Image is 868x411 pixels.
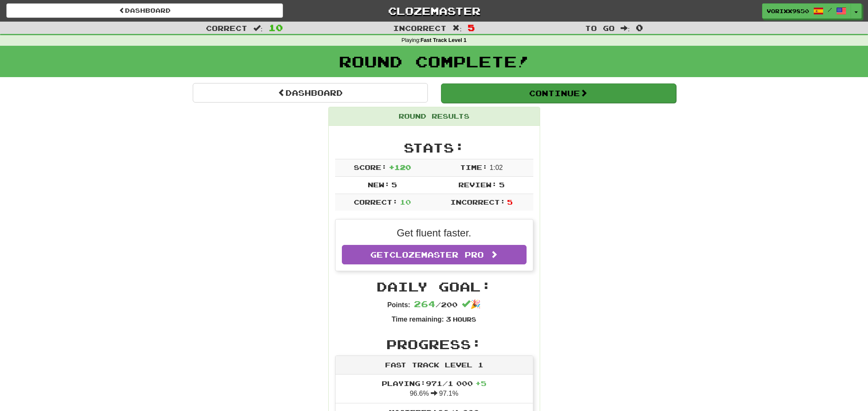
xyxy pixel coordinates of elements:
[460,163,488,171] span: Time:
[462,300,481,309] span: 🎉
[6,3,283,18] a: Dashboard
[441,83,676,103] button: Continue
[368,181,390,189] span: New:
[296,3,572,18] a: Clozemaster
[3,53,865,70] h1: Round Complete!
[336,356,533,375] div: Fast Track Level 1
[389,163,411,171] span: + 120
[329,107,540,126] div: Round Results
[389,250,484,259] span: Clozemaster Pro
[458,181,497,189] span: Review:
[414,299,435,309] span: 264
[335,337,533,351] h2: Progress:
[452,25,462,32] span: :
[585,24,615,32] span: To go
[269,22,283,33] span: 10
[621,25,630,32] span: :
[421,37,467,43] strong: Fast Track Level 1
[336,375,533,403] li: 96.6% 97.1%
[335,141,533,155] h2: Stats:
[450,198,505,206] span: Incorrect:
[253,25,263,32] span: :
[206,24,247,32] span: Correct
[400,198,411,206] span: 10
[382,379,486,387] span: Playing: 971 / 1 000
[490,164,503,171] span: 1 : 0 2
[762,3,851,19] a: vorixx9850 /
[393,24,446,32] span: Incorrect
[342,245,527,264] a: GetClozemaster Pro
[468,22,475,33] span: 5
[453,316,476,323] small: Hours
[193,83,428,103] a: Dashboard
[354,198,398,206] span: Correct:
[335,280,533,294] h2: Daily Goal:
[767,7,809,15] span: vorixx9850
[387,301,410,308] strong: Points:
[446,315,451,323] span: 3
[475,379,486,387] span: + 5
[828,7,832,13] span: /
[507,198,513,206] span: 5
[414,300,458,308] span: / 200
[342,226,527,240] p: Get fluent faster.
[499,181,505,189] span: 5
[636,22,643,33] span: 0
[354,163,387,171] span: Score:
[392,316,444,323] strong: Time remaining:
[391,181,397,189] span: 5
